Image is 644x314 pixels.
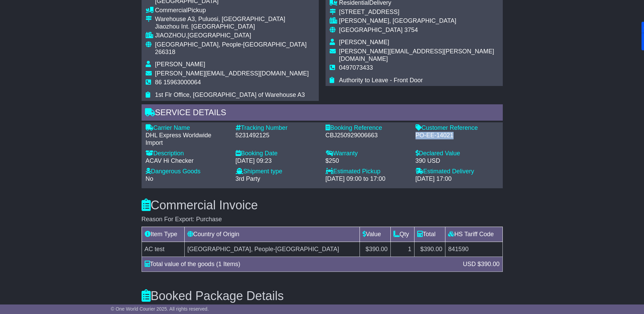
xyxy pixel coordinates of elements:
[339,27,403,33] span: [GEOGRAPHIC_DATA]
[326,157,409,165] div: $250
[236,175,260,182] span: 3rd Party
[155,32,315,39] div: JIAOZHOU,[GEOGRAPHIC_DATA]
[146,175,153,182] span: No
[155,61,205,68] span: [PERSON_NAME]
[339,64,373,71] span: 0497073433
[326,168,409,175] div: Estimated Pickup
[184,227,360,242] td: Country of Origin
[326,124,409,132] div: Booking Reference
[339,77,423,84] span: Authority to Leave - Front Door
[155,91,305,98] span: 1st Flr Office, [GEOGRAPHIC_DATA] of Warehouse A3
[416,157,499,165] div: 390 USD
[326,175,409,183] div: [DATE] 09:00 to 17:00
[155,16,315,23] div: Warehouse A3, Puluosi, [GEOGRAPHIC_DATA]
[146,168,229,175] div: Dangerous Goods
[142,227,184,242] td: Item Type
[339,8,499,16] div: [STREET_ADDRESS]
[236,132,319,139] div: 5231492125
[142,104,503,123] div: Service Details
[155,41,307,48] span: [GEOGRAPHIC_DATA], People-[GEOGRAPHIC_DATA]
[414,227,445,242] td: Total
[236,168,319,175] div: Shipment type
[414,242,445,257] td: $390.00
[142,242,184,257] td: AC test
[146,150,229,157] div: Description
[416,132,499,139] div: PO-EE-14021
[360,227,390,242] td: Value
[404,27,418,33] span: 3754
[416,150,499,157] div: Declared Value
[339,39,389,46] span: [PERSON_NAME]
[155,7,315,14] div: Pickup
[445,227,502,242] td: HS Tariff Code
[416,175,499,183] div: [DATE] 17:00
[390,242,414,257] td: 1
[326,150,409,157] div: Warranty
[459,260,503,269] div: USD $390.00
[390,227,414,242] td: Qty
[236,150,319,157] div: Booking Date
[155,49,176,55] span: 266318
[236,157,319,165] div: [DATE] 09:23
[339,17,499,25] div: [PERSON_NAME], [GEOGRAPHIC_DATA]
[326,132,409,139] div: CBJ250929006663
[142,289,503,303] h3: Booked Package Details
[155,7,188,14] span: Commercial
[146,132,229,146] div: DHL Express Worldwide Import
[155,79,201,86] span: 86 15963000064
[416,168,499,175] div: Estimated Delivery
[146,124,229,132] div: Carrier Name
[146,157,229,165] div: ACAV Hi Checker
[184,242,360,257] td: [GEOGRAPHIC_DATA], People-[GEOGRAPHIC_DATA]
[142,198,503,212] h3: Commercial Invoice
[416,124,499,132] div: Customer Reference
[339,48,494,62] span: [PERSON_NAME][EMAIL_ADDRESS][PERSON_NAME][DOMAIN_NAME]
[155,70,309,77] span: [PERSON_NAME][EMAIL_ADDRESS][DOMAIN_NAME]
[155,23,315,31] div: Jiaozhou Int. [GEOGRAPHIC_DATA]
[111,306,209,312] span: © One World Courier 2025. All rights reserved.
[141,260,460,269] div: Total value of the goods (1 Items)
[142,216,503,223] div: Reason For Export: Purchase
[445,242,502,257] td: 841590
[236,124,319,132] div: Tracking Number
[360,242,390,257] td: $390.00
